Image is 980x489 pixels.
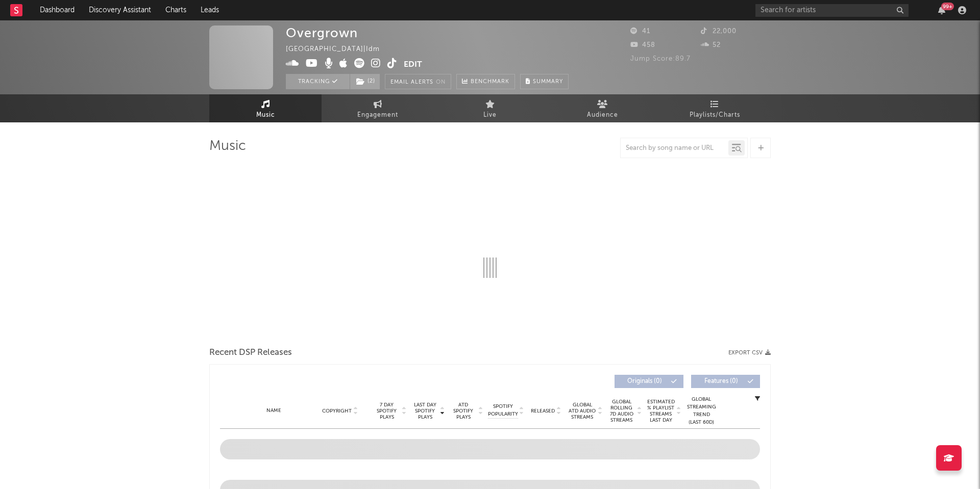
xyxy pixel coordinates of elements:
button: 99+ [938,6,945,14]
span: Global ATD Audio Streams [568,402,596,420]
span: ATD Spotify Plays [450,402,477,420]
span: Live [483,109,497,121]
div: Global Streaming Trend (Last 60D) [686,396,717,426]
input: Search by song name or URL [621,144,728,152]
span: Originals ( 0 ) [621,378,668,384]
button: (2) [350,74,380,89]
span: Music [256,109,275,121]
span: 52 [701,42,721,48]
span: Recent DSP Releases [209,347,292,359]
span: 22,000 [701,28,737,35]
span: Features ( 0 ) [698,378,745,384]
span: Spotify Popularity [488,403,518,418]
button: Email AlertsOn [385,74,451,89]
div: Name [240,407,307,415]
span: Estimated % Playlist Streams Last Day [647,399,675,423]
a: Benchmark [456,74,515,89]
span: 41 [630,28,650,35]
div: Overgrown [286,25,358,40]
span: Jump Score: 89.7 [630,56,691,62]
span: Copyright [322,408,352,414]
a: Audience [546,94,658,122]
div: [GEOGRAPHIC_DATA] | Idm [286,43,391,56]
span: ( 2 ) [350,74,380,89]
button: Export CSV [728,350,771,356]
input: Search for artists [755,4,909,17]
em: On [436,80,446,85]
span: Benchmark [471,76,509,88]
span: Engagement [357,109,398,121]
a: Music [209,94,322,122]
span: Global Rolling 7D Audio Streams [607,399,635,423]
a: Playlists/Charts [658,94,771,122]
span: 458 [630,42,655,48]
span: Playlists/Charts [690,109,740,121]
span: Last Day Spotify Plays [411,402,438,420]
button: Features(0) [691,375,760,388]
span: Summary [533,79,563,85]
a: Engagement [322,94,434,122]
a: Live [434,94,546,122]
button: Tracking [286,74,350,89]
div: 99 + [941,3,954,10]
span: Audience [587,109,618,121]
span: 7 Day Spotify Plays [373,402,400,420]
span: Released [531,408,555,414]
button: Summary [520,74,569,89]
button: Originals(0) [615,375,683,388]
button: Edit [404,58,422,71]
